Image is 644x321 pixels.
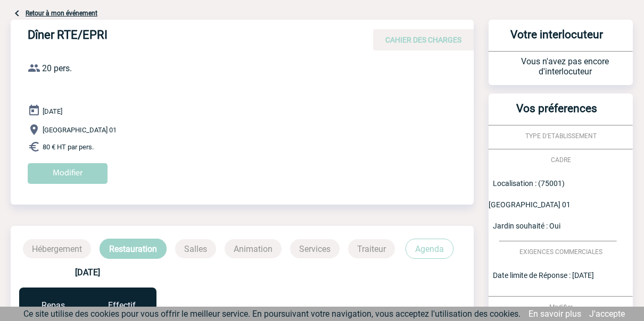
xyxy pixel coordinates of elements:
p: Restauration [100,239,167,259]
a: En savoir plus [529,309,581,319]
span: Ce site utilise des cookies pour vous offrir le meilleur service. En poursuivant votre navigation... [23,309,521,319]
span: [GEOGRAPHIC_DATA] 01 [43,126,117,134]
p: Traiteur [348,239,395,258]
span: Date limite de Réponse : [DATE] [493,271,594,280]
span: CAHIER DES CHARGES [385,36,461,44]
span: 20 pers. [42,63,72,73]
span: EXIGENCES COMMERCIALES [519,248,602,256]
p: Salles [175,239,216,258]
span: CADRE [551,156,571,164]
h4: Dîner RTE/EPRI [28,28,347,46]
h3: Vos préferences [493,102,620,125]
input: Modifier [28,163,108,184]
div: Effectif [88,300,156,310]
span: Vous n'avez pas encore d'interlocuteur [521,56,609,77]
span: 80 € HT par pers. [43,143,94,151]
div: Repas [19,300,88,310]
span: Jardin souhaité : Oui [493,222,560,230]
p: Services [290,239,340,258]
a: Retour à mon événement [26,10,97,17]
a: J'accepte [589,309,625,319]
span: Localisation : (75001) [GEOGRAPHIC_DATA] 01 [489,179,571,209]
span: TYPE D'ETABLISSEMENT [525,132,597,140]
h3: Votre interlocuteur [493,28,620,51]
p: Animation [225,239,282,258]
span: Modifier [549,303,573,311]
span: [DATE] [43,107,62,115]
p: Agenda [406,239,453,259]
p: Hébergement [23,239,91,258]
b: [DATE] [75,267,100,277]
